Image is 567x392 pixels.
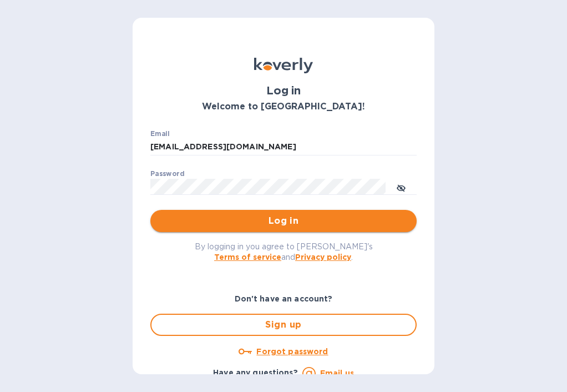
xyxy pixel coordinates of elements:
[254,58,313,73] img: Koverly
[214,253,281,262] a: Terms of service
[195,242,373,262] span: By logging in you agree to [PERSON_NAME]'s and .
[159,214,408,228] span: Log in
[150,84,417,97] h1: Log in
[235,294,333,303] b: Don't have an account?
[295,253,351,262] a: Privacy policy
[150,102,417,112] h3: Welcome to [GEOGRAPHIC_DATA]!
[256,347,328,356] u: Forgot password
[150,210,417,232] button: Log in
[160,318,407,331] span: Sign up
[390,176,412,198] button: toggle password visibility
[213,368,298,377] b: Have any questions?
[150,139,417,155] input: Enter email address
[320,368,354,377] a: Email us
[150,314,417,336] button: Sign up
[150,131,170,138] label: Email
[150,170,184,177] label: Password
